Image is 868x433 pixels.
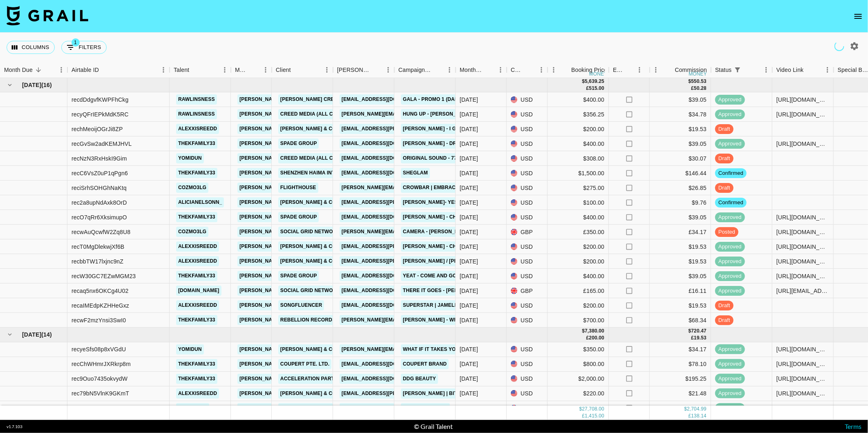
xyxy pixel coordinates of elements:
[237,183,371,193] a: [PERSON_NAME][EMAIL_ADDRESS][DOMAIN_NAME]
[776,257,829,266] div: https://www.tiktok.com/@alexxisreedd/video/7547874414927400214?is_from_webapp=1&sender_device=pc&...
[278,168,409,178] a: Shenzhen Haima International Media Co., Ltd
[507,283,548,298] div: GBP
[507,342,548,357] div: USD
[260,64,272,76] button: Menu
[176,374,217,384] a: thekfamily33
[7,6,88,25] img: Grail Talent
[650,64,662,76] button: Menu
[850,8,866,25] button: open drawer
[72,169,128,177] div: recC6VsZ0uP1qPgn6
[548,283,609,298] div: £165.00
[398,62,432,78] div: Campaign (Type)
[443,64,456,76] button: Menu
[176,197,224,208] a: alicianelsonn_
[650,136,711,151] div: $39.05
[278,212,319,222] a: Spade Group
[548,166,609,181] div: $1,500.00
[237,241,371,252] a: [PERSON_NAME][EMAIL_ADDRESS][DOMAIN_NAME]
[507,107,548,122] div: USD
[237,300,371,310] a: [PERSON_NAME][EMAIL_ADDRESS][DOMAIN_NAME]
[507,195,548,210] div: USD
[694,85,707,92] div: 50.28
[511,62,524,78] div: Currency
[321,64,333,76] button: Menu
[278,388,349,399] a: [PERSON_NAME] & Co LLC
[340,241,473,252] a: [EMAIL_ADDRESS][PERSON_NAME][DOMAIN_NAME]
[340,359,431,369] a: [EMAIL_ADDRESS][DOMAIN_NAME]
[4,62,33,78] div: Month Due
[340,138,431,149] a: [EMAIL_ADDRESS][DOMAIN_NAME]
[776,62,804,78] div: Video Link
[715,140,745,148] span: approved
[237,286,371,296] a: [PERSON_NAME][EMAIL_ADDRESS][DOMAIN_NAME]
[772,62,834,78] div: Video Link
[507,298,548,313] div: USD
[589,85,604,92] div: 515.00
[337,62,371,78] div: [PERSON_NAME]
[278,300,324,310] a: Songfluencer
[401,271,459,281] a: Yeat - Come and Go
[72,184,127,192] div: reciSrhSOHGhNaKtq
[650,283,711,298] div: £16.11
[401,286,490,296] a: There It Goes - [PERSON_NAME]
[176,227,208,237] a: cozmo3lg
[72,199,127,207] div: rec2a8upNdAxk8OrD
[460,169,478,177] div: Sep '25
[460,213,478,221] div: Sep '25
[776,213,829,221] div: https://www.tiktok.com/@thekfamily33/photo/7551593214432529695?is_from_webapp=1&sender_device=pc&...
[507,92,548,107] div: USD
[176,94,217,105] a: rawlinsness
[278,256,349,266] a: [PERSON_NAME] & Co LLC
[340,256,473,266] a: [EMAIL_ADDRESS][PERSON_NAME][DOMAIN_NAME]
[650,92,711,107] div: $39.05
[589,335,604,341] div: 200.00
[689,71,707,76] div: money
[650,210,711,225] div: $39.05
[176,256,219,266] a: alexxisreedd
[548,136,609,151] div: $400.00
[176,241,219,252] a: alexxisreedd
[460,199,478,207] div: Sep '25
[589,71,608,76] div: money
[715,125,734,133] span: draft
[401,359,449,369] a: Coupert Brand
[460,301,478,310] div: Sep '25
[72,140,132,148] div: recGvSw2adKEMJHVL
[340,286,431,296] a: [EMAIL_ADDRESS][DOMAIN_NAME]
[55,64,67,76] button: Menu
[176,300,219,310] a: alexxisreedd
[776,287,829,295] div: https://www.tiktok.com/@carolineloves.you/video/7548839468300766466?is_from_webapp=1&sender_devic...
[585,78,604,85] div: 5,639.25
[278,109,363,119] a: Creed Media (All Campaigns)
[72,301,129,310] div: recaIMEdpKZHHeGxz
[507,166,548,181] div: USD
[237,359,371,369] a: [PERSON_NAME][EMAIL_ADDRESS][DOMAIN_NAME]
[548,151,609,166] div: $308.00
[237,138,371,149] a: [PERSON_NAME][EMAIL_ADDRESS][DOMAIN_NAME]
[401,109,474,119] a: Hung Up - [PERSON_NAME]
[340,153,431,163] a: [EMAIL_ADDRESS][DOMAIN_NAME]
[237,94,371,105] a: [PERSON_NAME][EMAIL_ADDRESS][DOMAIN_NAME]
[711,62,772,78] div: Status
[237,256,371,266] a: [PERSON_NAME][EMAIL_ADDRESS][DOMAIN_NAME]
[548,239,609,254] div: $200.00
[33,64,44,76] button: Sort
[715,96,745,104] span: approved
[548,225,609,239] div: £350.00
[237,374,371,384] a: [PERSON_NAME][EMAIL_ADDRESS][DOMAIN_NAME]
[278,197,349,208] a: [PERSON_NAME] & Co LLC
[535,64,548,76] button: Menu
[715,258,745,266] span: approved
[278,241,349,252] a: [PERSON_NAME] & Co LLC
[633,64,646,76] button: Menu
[715,62,732,78] div: Status
[278,359,331,369] a: COUPERT PTE. LTD.
[460,272,478,280] div: Sep '25
[507,62,548,78] div: Currency
[460,96,478,104] div: Sep '25
[507,225,548,239] div: GBP
[613,62,624,78] div: Expenses: Remove Commission?
[235,62,248,78] div: Manager
[340,344,515,355] a: [PERSON_NAME][EMAIL_ADDRESS][PERSON_NAME][DOMAIN_NAME]
[507,136,548,151] div: USD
